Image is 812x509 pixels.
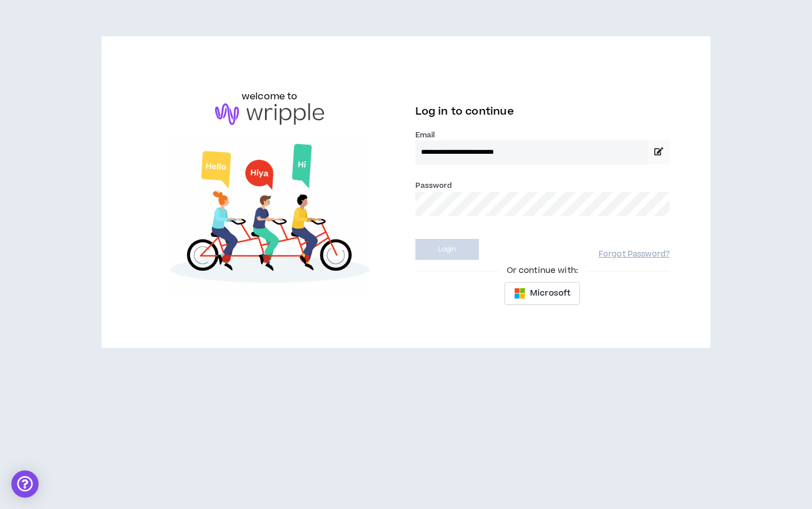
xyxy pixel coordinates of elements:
[415,104,514,119] span: Log in to continue
[11,470,39,498] div: Open Intercom Messenger
[599,249,670,260] a: Forgot Password?
[242,90,298,103] h6: welcome to
[504,282,580,305] button: Microsoft
[415,239,479,260] button: Login
[530,287,570,300] span: Microsoft
[415,130,670,140] label: Email
[499,264,586,277] span: Or continue with:
[415,180,452,191] label: Password
[142,136,397,295] img: Welcome to Wripple
[215,103,324,125] img: logo-brand.png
